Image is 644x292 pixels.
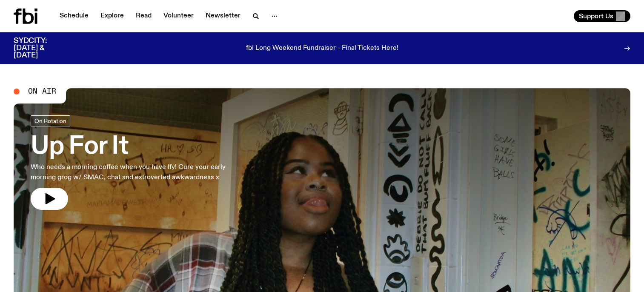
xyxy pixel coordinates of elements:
[34,118,66,124] span: On Rotation
[158,10,199,22] a: Volunteer
[95,10,129,22] a: Explore
[31,115,70,126] a: On Rotation
[31,162,249,183] p: Who needs a morning coffee when you have Ify! Cure your early morning grog w/ SMAC, chat and extr...
[574,10,630,22] button: Support Us
[131,10,157,22] a: Read
[14,37,68,59] h3: SYDCITY: [DATE] & [DATE]
[31,135,249,159] h3: Up For It
[31,115,249,210] a: Up For ItWho needs a morning coffee when you have Ify! Cure your early morning grog w/ SMAC, chat...
[579,12,613,20] span: Support Us
[54,10,94,22] a: Schedule
[28,88,56,95] span: On Air
[200,10,246,22] a: Newsletter
[246,45,398,52] p: fbi Long Weekend Fundraiser - Final Tickets Here!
